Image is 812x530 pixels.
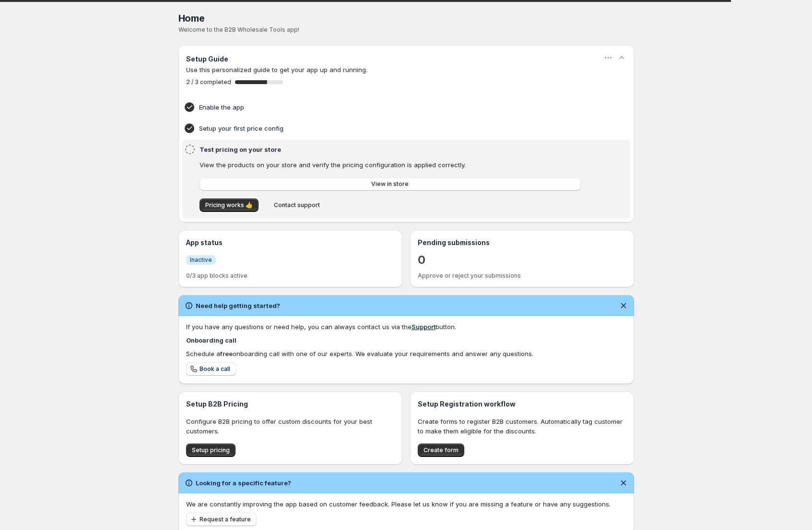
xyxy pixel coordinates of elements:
[268,198,326,212] button: Contact support
[186,499,626,509] p: We are constantly improving the app based on customer feedback. Please let us know if you are mis...
[186,255,216,265] a: InfoInactive
[371,180,409,188] span: View in store
[186,272,395,280] p: 0/3 app blocks active
[186,444,235,457] button: Setup pricing
[196,301,280,310] h2: Need help getting started?
[418,272,626,280] p: Approve or reject your submissions
[418,444,464,457] button: Create form
[200,365,230,373] span: Book a call
[205,201,253,209] span: Pricing works 👍
[220,350,233,357] b: free
[199,102,584,112] h4: Enable the app
[186,399,395,409] h3: Setup B2B Pricing
[186,417,395,436] p: Configure B2B pricing to offer custom discounts for your best customers.
[617,299,630,312] button: Dismiss notification
[186,238,395,247] h3: App status
[186,362,236,376] a: Book a call
[200,516,251,523] span: Request a feature
[186,513,257,526] button: Request a feature
[186,349,626,358] div: Schedule a onboarding call with one of our experts. We evaluate your requirements and answer any ...
[200,160,581,170] p: View the products on your store and verify the pricing configuration is applied correctly.
[178,12,205,24] span: Home
[186,54,228,64] h3: Setup Guide
[200,177,581,191] button: View in store
[418,238,626,247] h3: Pending submissions
[418,252,425,268] a: 0
[617,476,630,490] button: Dismiss notification
[424,446,459,454] span: Create form
[274,201,320,209] span: Contact support
[418,417,626,436] p: Create forms to register B2B customers. Automatically tag customer to make them eligible for the ...
[186,322,626,332] div: If you have any questions or need help, you can always contact us via the button.
[186,65,626,74] p: Use this personalized guide to get your app up and running.
[178,26,634,34] p: Welcome to the B2B Wholesale Tools app!
[186,335,626,345] h4: Onboarding call
[186,78,231,86] span: 2 / 3 completed
[190,256,212,264] span: Inactive
[200,145,584,154] h4: Test pricing on your store
[199,123,584,133] h4: Setup your first price config
[192,446,230,454] span: Setup pricing
[200,198,259,212] button: Pricing works 👍
[196,478,291,488] h2: Looking for a specific feature?
[418,399,626,409] h3: Setup Registration workflow
[412,323,435,331] a: Support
